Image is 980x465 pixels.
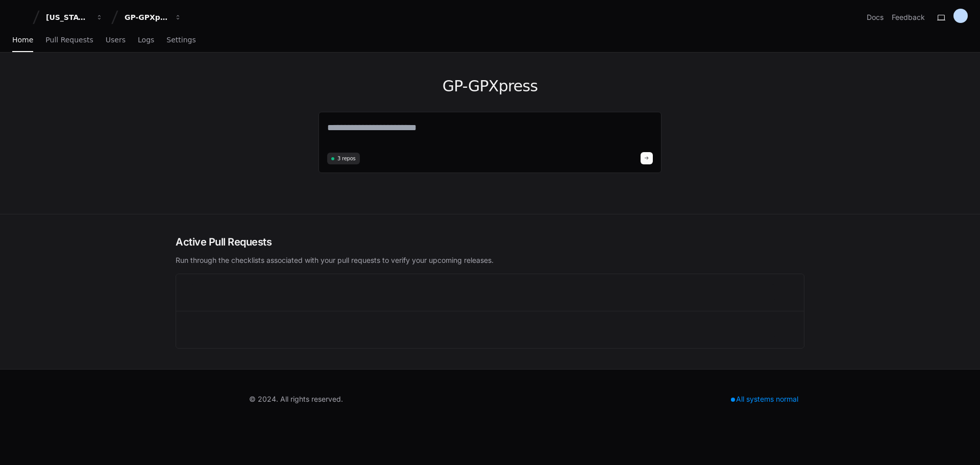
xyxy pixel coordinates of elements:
[867,12,884,22] a: Docs
[120,8,186,27] button: GP-GPXpress
[176,235,804,249] h2: Active Pull Requests
[125,12,168,22] div: GP-GPXpress
[45,29,93,52] a: Pull Requests
[138,37,154,43] span: Logs
[106,29,126,52] a: Users
[176,255,804,265] p: Run through the checklists associated with your pull requests to verify your upcoming releases.
[166,29,195,52] a: Settings
[46,12,90,22] div: [US_STATE] Pacific
[337,155,356,162] span: 3 repos
[138,29,154,52] a: Logs
[166,37,195,43] span: Settings
[106,37,126,43] span: Users
[318,77,661,95] h1: GP-GPXpress
[249,394,343,404] div: © 2024. All rights reserved.
[42,8,107,27] button: [US_STATE] Pacific
[892,12,925,22] button: Feedback
[12,29,33,52] a: Home
[725,392,804,406] div: All systems normal
[12,37,33,43] span: Home
[45,37,93,43] span: Pull Requests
